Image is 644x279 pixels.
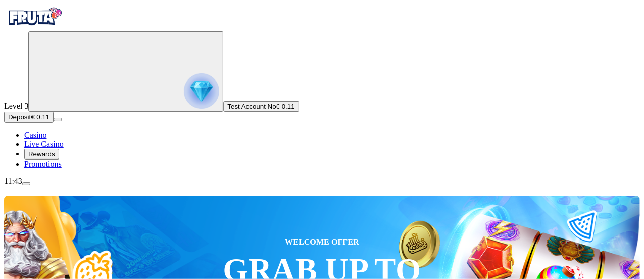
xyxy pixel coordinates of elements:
[24,149,59,160] button: Rewards
[4,131,640,169] nav: Main menu
[4,4,640,169] nav: Primary
[227,103,276,110] span: Test Account No
[285,236,359,248] span: WELCOME OFFER
[28,31,223,112] button: reward progress
[24,140,64,148] a: Live Casino
[24,160,62,168] a: Promotions
[8,113,31,121] span: Deposit
[184,73,219,109] img: reward progress
[223,101,299,112] button: Test Account No€ 0.11
[4,112,54,123] button: Depositplus icon€ 0.11
[31,113,49,121] span: € 0.11
[54,118,62,121] button: menu
[22,182,30,185] button: menu
[4,102,28,110] span: Level 3
[276,103,295,110] span: € 0.11
[24,131,46,139] a: Casino
[4,22,65,31] a: Fruta
[4,177,22,185] span: 11:43
[4,4,65,29] img: Fruta
[28,150,55,158] span: Rewards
